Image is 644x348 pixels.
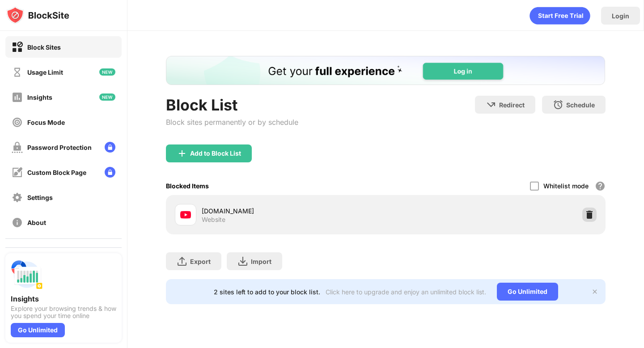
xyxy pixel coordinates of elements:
[326,288,486,296] div: Click here to upgrade and enjoy an unlimited block list.
[27,68,63,76] div: Usage Limit
[27,93,52,101] div: Insights
[166,182,209,190] div: Blocked Items
[11,323,65,337] div: Go Unlimited
[166,118,298,127] div: Block sites permanently or by schedule
[12,192,23,203] img: settings-off.svg
[99,68,115,76] img: new-icon.svg
[11,259,43,291] img: push-insights.svg
[190,150,241,157] div: Add to Block List
[11,305,116,319] div: Explore your browsing trends & how you spend your time online
[27,43,61,51] div: Block Sites
[612,12,629,20] div: Login
[27,119,65,126] div: Focus Mode
[105,142,115,153] img: lock-menu.svg
[12,142,23,153] img: password-protection-off.svg
[27,144,92,151] div: Password Protection
[591,288,598,295] img: x-button.svg
[12,117,23,128] img: focus-off.svg
[166,56,605,85] iframe: Banner
[27,219,46,226] div: About
[497,283,558,301] div: Go Unlimited
[6,6,69,24] img: logo-blocksite.svg
[530,7,590,25] div: animation
[27,169,86,176] div: Custom Block Page
[12,217,23,228] img: about-off.svg
[27,194,53,201] div: Settings
[202,206,386,216] div: [DOMAIN_NAME]
[105,167,115,178] img: lock-menu.svg
[12,42,23,53] img: block-on.svg
[11,294,116,303] div: Insights
[566,101,595,109] div: Schedule
[251,258,271,265] div: Import
[180,209,191,220] img: favicons
[190,258,211,265] div: Export
[12,67,23,78] img: time-usage-off.svg
[543,182,589,190] div: Whitelist mode
[12,167,23,178] img: customize-block-page-off.svg
[202,216,225,224] div: Website
[499,101,525,109] div: Redirect
[99,93,115,101] img: new-icon.svg
[12,92,23,103] img: insights-off.svg
[166,96,298,114] div: Block List
[214,288,320,296] div: 2 sites left to add to your block list.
